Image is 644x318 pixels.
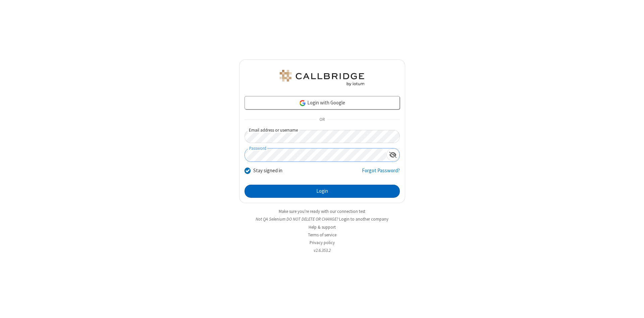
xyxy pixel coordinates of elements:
a: Forgot Password? [362,167,400,180]
button: Login [245,185,400,198]
a: Login with Google [245,96,400,109]
li: Not QA Selenium DO NOT DELETE OR CHANGE? [239,216,405,222]
button: Login to another company [339,216,388,222]
a: Help & support [309,224,336,230]
a: Privacy policy [310,240,335,245]
span: OR [317,115,327,125]
input: Email address or username [245,130,400,143]
label: Stay signed in [253,167,282,175]
div: Show password [386,148,399,161]
a: Make sure you're ready with our connection test [279,209,365,214]
iframe: Chat [627,301,639,313]
a: Terms of service [308,232,336,238]
li: v2.6.353.2 [239,247,405,254]
img: google-icon.png [299,99,306,107]
input: Password [245,148,386,162]
img: QA Selenium DO NOT DELETE OR CHANGE [278,70,366,86]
